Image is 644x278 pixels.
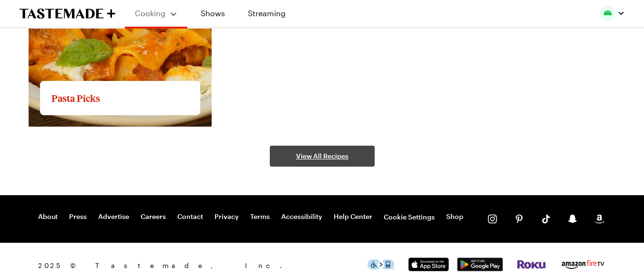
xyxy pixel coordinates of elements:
img: Google Play [457,258,503,271]
span: 2025 © Tastemade, Inc. [38,260,368,271]
img: Profile picture [600,6,615,21]
span: Cooking [135,9,165,18]
a: Google Play [457,264,503,273]
a: Privacy [215,212,239,222]
a: About [38,212,58,222]
a: To Tastemade Home Page [19,8,115,19]
button: Cooking [134,4,178,23]
a: Roku [516,261,547,270]
img: Amazon Fire TV [560,258,606,271]
a: Press [69,212,87,222]
a: App Store [406,264,451,273]
a: Advertise [98,212,129,222]
img: App Store [406,258,451,271]
a: Careers [141,212,166,222]
img: This icon serves as a link to download the Level Access assistive technology app for individuals ... [368,259,394,269]
nav: Footer [38,212,463,222]
button: Cookie Settings [384,212,435,222]
a: Contact [177,212,203,222]
a: Terms [250,212,270,222]
img: Roku [516,260,547,269]
span: View All Recipes [296,151,348,161]
a: Accessibility [281,212,322,222]
a: Amazon Fire TV [560,263,606,272]
a: This icon serves as a link to download the Level Access assistive technology app for individuals ... [368,262,394,271]
button: Profile picture [600,6,625,21]
a: View All Recipes [270,146,375,167]
a: Help Center [334,212,372,222]
a: Shop [446,212,463,222]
